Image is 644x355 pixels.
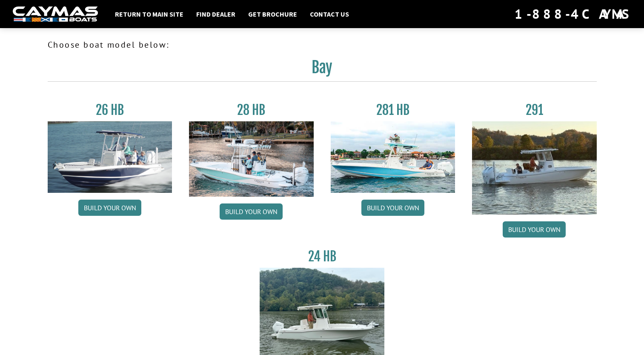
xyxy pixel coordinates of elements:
[48,38,597,51] p: Choose boat model below:
[331,102,455,118] h3: 281 HB
[503,221,566,238] a: Build your own
[192,9,240,20] a: Find Dealer
[515,5,631,23] div: 1-888-4CAYMAS
[220,203,283,220] a: Build your own
[189,121,314,197] img: 28_hb_thumbnail_for_caymas_connect.jpg
[13,6,98,22] img: white-logo-c9c8dbefe5ff5ceceb0f0178aa75bf4bb51f6bca0971e226c86eb53dfe498488.png
[306,9,353,20] a: Contact Us
[111,9,188,20] a: Return to main site
[48,121,172,193] img: 26_new_photo_resized.jpg
[260,249,384,264] h3: 24 HB
[472,121,597,215] img: 291_Thumbnail.jpg
[472,102,597,118] h3: 291
[189,102,314,118] h3: 28 HB
[78,200,141,216] a: Build your own
[48,102,172,118] h3: 26 HB
[48,58,597,82] h2: Bay
[244,9,301,20] a: Get Brochure
[361,200,424,216] a: Build your own
[331,121,455,193] img: 28-hb-twin.jpg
